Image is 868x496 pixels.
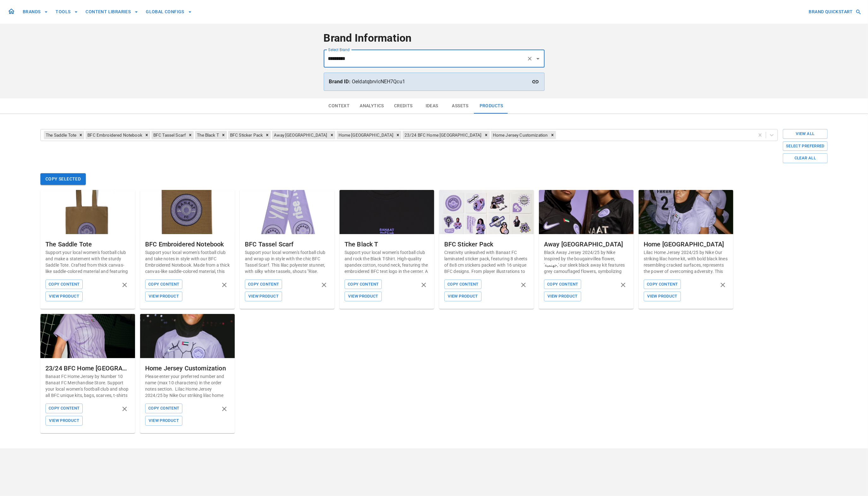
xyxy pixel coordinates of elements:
button: remove product [418,280,429,290]
img: The Black T [340,190,434,234]
button: View Product [644,292,681,301]
img: BFC Tassel Scarf [240,190,334,234]
button: View All [783,129,828,139]
button: View Product [145,292,182,301]
button: BRANDS [20,6,50,18]
button: Copy Content [45,404,83,413]
button: View Product [245,292,282,301]
button: Credits [389,98,418,114]
p: Support your local women's football club and wrap up in style with the chic BFC Tassel Scarf. Thi... [245,249,329,275]
p: Creativity unleashed with Banaat FC laminated sticker pack, featuring 8 sheets of 8x8 cm stickers... [444,249,529,275]
button: Copy Content [45,280,83,289]
div: The Black T [195,131,220,139]
div: Remove Home Jersey [394,131,401,139]
button: remove product [219,280,230,290]
div: Remove The Saddle Tote [77,131,84,139]
button: Copy Content [245,280,282,289]
button: Ideas [418,98,446,114]
img: BFC Embroidered Notebook [140,190,235,234]
button: Copy Selected [40,173,86,185]
p: Lilac Home Jersey 2024/25 by Nike Our striking lilac home kit, with bold black lines resembling c... [644,249,728,275]
div: Remove 23/24 BFC Home Jersey [483,131,490,139]
strong: Brand ID: [329,79,351,85]
p: Support your local women's football club and take notes in style with our BFC Embroidered Noteboo... [145,249,230,275]
div: Remove Away Jersey [328,131,335,139]
button: Copy Content [145,280,182,289]
div: Away [GEOGRAPHIC_DATA] [272,131,328,139]
p: Support your local women's football club and rock the Black T-Shirt. High-quality spandex cotton,... [345,249,429,275]
h4: Brand Information [324,32,545,45]
div: Remove Home Jersey Customization [549,131,556,139]
button: TOOLS [53,6,80,18]
div: BFC Tassel Scarf [151,131,187,139]
div: Home Jersey Customization [145,363,230,373]
button: Copy Content [544,280,581,289]
div: The Black T [345,239,429,249]
button: remove product [219,404,230,414]
button: View Product [345,292,382,301]
p: Support your local women's football club and make a statement with the sturdy Saddle Tote. Crafte... [45,249,130,275]
div: Remove BFC Sticker Pack [264,131,271,139]
button: remove product [119,404,130,414]
div: The Saddle Tote [44,131,77,139]
button: BRAND QUICKSTART [806,6,863,18]
button: Copy Content [145,404,182,413]
button: View Product [45,292,83,301]
div: 23/24 BFC Home [GEOGRAPHIC_DATA] [45,363,130,373]
button: remove product [518,280,529,290]
img: BFC Sticker Pack [439,190,534,234]
div: Remove BFC Embroidered Notebook [143,131,150,139]
button: View Product [544,292,581,301]
button: Analytics [355,98,389,114]
button: View Product [45,416,83,426]
button: remove product [319,280,329,290]
div: BFC Sticker Pack [444,239,529,249]
div: Away [GEOGRAPHIC_DATA] [544,239,629,249]
div: BFC Sticker Pack [228,131,264,139]
img: The Saddle Tote [40,190,135,234]
div: The Saddle Tote [45,239,130,249]
div: Remove The Black T [220,131,227,139]
button: remove product [717,280,728,290]
button: Clear All [783,153,828,163]
button: Open [534,54,542,63]
div: BFC Tassel Scarf [245,239,329,249]
img: Away Jersey [539,190,634,234]
button: Copy Content [644,280,681,289]
p: Please enter your preferred number and name (max 10 characters) in the order notes section. Lilac... [145,373,230,399]
button: Select Preferred [783,141,828,151]
button: Copy Content [444,280,481,289]
button: CONTENT LIBRARIES [83,6,141,18]
div: 23/24 BFC Home [GEOGRAPHIC_DATA] [403,131,483,139]
div: BFC Embroidered Notebook [145,239,230,249]
button: remove product [618,280,629,290]
div: BFC Embroidered Notebook [86,131,143,139]
button: Assets [446,98,475,114]
button: GLOBAL CONFIGS [143,6,194,18]
button: View Product [444,292,481,301]
div: Home [GEOGRAPHIC_DATA] [644,239,728,249]
img: Home Jersey Customization [140,314,235,358]
button: Context [324,98,355,114]
div: Remove BFC Tassel Scarf [187,131,194,139]
img: 23/24 BFC Home Jersey [40,314,135,358]
p: Black Away Jersey 2024/25 by Nike Inspired by the bougainvillea flower, 'جهنمية,' our sleek black... [544,249,629,275]
div: Home [GEOGRAPHIC_DATA] [337,131,394,139]
button: Clear [525,54,534,63]
label: Select Brand [328,47,350,52]
button: View Product [145,416,182,426]
p: OeldatqbrvIcNEH7Qcu1 [329,78,539,86]
img: Home Jersey [639,190,733,234]
button: Products [475,98,508,114]
button: Copy Content [345,280,382,289]
div: Home Jersey Customization [491,131,549,139]
button: remove product [119,280,130,290]
p: Banaat FC Home Jersey by Number 10 Banaat FC Merchandise Store. Support your local women's footba... [45,373,130,399]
